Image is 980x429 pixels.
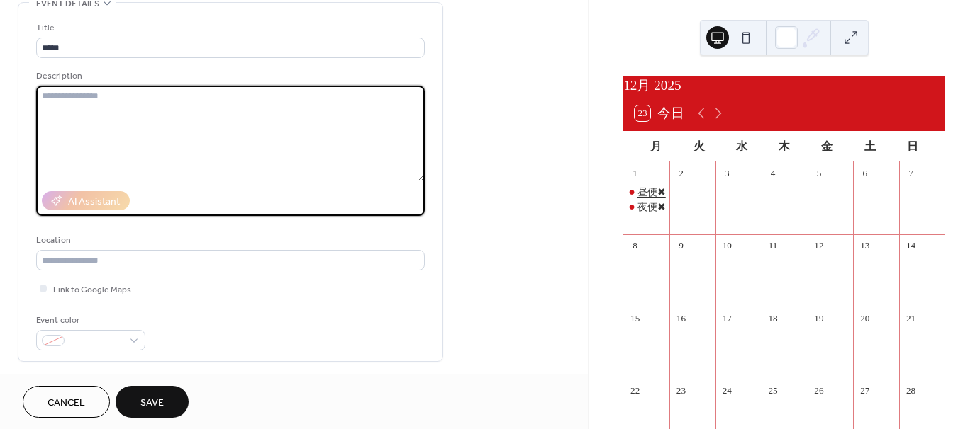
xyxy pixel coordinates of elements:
div: 28 [904,384,917,397]
div: 12 [813,239,825,252]
div: Title [36,21,422,35]
div: 日 [891,131,934,161]
button: Save [116,386,189,418]
div: 27 [859,384,872,397]
div: 夜便✖ [637,200,666,214]
div: 19 [813,311,825,324]
div: 13 [859,239,872,252]
div: 25 [767,384,779,397]
div: Location [36,233,422,248]
div: 14 [904,239,917,252]
div: 11 [767,239,779,252]
div: 5 [813,166,825,179]
div: 木 [763,131,806,161]
div: 15 [628,311,641,324]
div: 2 [674,166,687,179]
div: 26 [813,384,825,397]
div: 12月 2025 [623,76,945,96]
div: 18 [767,311,779,324]
div: 昼便✖ [623,185,669,199]
div: 6 [859,166,872,179]
div: 21 [904,311,917,324]
span: Link to Google Maps [53,282,131,297]
div: 20 [859,311,872,324]
div: 23 [674,384,687,397]
div: 月 [635,131,677,161]
div: 1 [628,166,641,179]
span: Cancel [48,396,85,411]
div: 10 [720,239,733,252]
button: Cancel [23,386,110,418]
div: 火 [677,131,720,161]
div: 7 [904,166,917,179]
div: Event color [36,313,143,328]
div: 24 [720,384,733,397]
div: 水 [720,131,763,161]
div: Description [36,69,422,84]
div: 9 [674,239,687,252]
div: 金 [806,131,848,161]
div: 土 [848,131,891,161]
div: 4 [767,166,779,179]
div: 夜便✖ [623,200,669,214]
div: 16 [674,311,687,324]
button: 23今日 [630,102,689,125]
div: 17 [720,311,733,324]
div: 22 [628,384,641,397]
div: 8 [628,239,641,252]
span: Save [140,396,164,411]
div: 3 [720,166,733,179]
div: 昼便✖ [637,185,666,199]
